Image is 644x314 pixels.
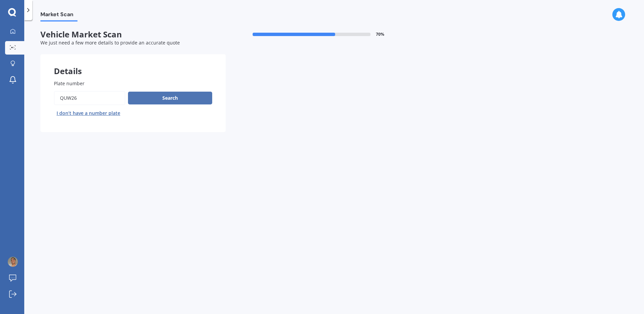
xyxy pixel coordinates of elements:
[128,92,212,104] button: Search
[8,257,18,267] img: ACg8ocI8QLbtFMldbESTUP_othFHlHPzBf5raOXSGpbPTkDSaqptuUsw=s96-c
[376,32,384,37] span: 70 %
[40,30,226,39] span: Vehicle Market Scan
[40,54,226,74] div: Details
[54,80,85,87] span: Plate number
[54,108,123,119] button: I don’t have a number plate
[40,39,180,46] span: We just need a few more details to provide an accurate quote
[54,91,125,105] input: Enter plate number
[40,11,77,20] span: Market Scan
